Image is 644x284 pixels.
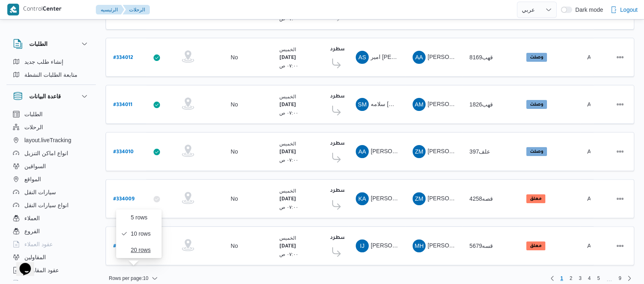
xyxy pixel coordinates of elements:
b: # 334009 [113,197,134,202]
div: No [231,54,238,61]
div: Abadalwahd Muhammad Ahmad Msaad [413,98,426,111]
button: انواع اماكن التنزيل [10,147,93,160]
div: Khald Ali Muhammad Farj [356,192,369,205]
button: Previous page [547,273,557,283]
button: Actions [614,239,627,252]
b: [DATE] [279,197,296,202]
div: Ameir Slah Muhammad Alsaid [356,51,369,64]
span: قهب1826 [469,101,493,108]
span: السواقين [24,161,46,171]
b: فرونت دور مسطرد [330,188,376,194]
span: إنشاء طلب جديد [24,57,63,67]
b: [DATE] [279,150,296,155]
button: Actions [614,51,627,64]
small: ٠٧:٠٠ ص [279,204,298,210]
span: Admin [587,195,603,202]
span: علف397 [469,148,490,155]
button: إنشاء طلب جديد [10,55,93,68]
small: ٠٧:٠٠ ص [279,251,298,257]
a: Next page, 2 [625,273,634,283]
span: AM [415,98,424,111]
h3: الطلبات [29,39,48,49]
b: فرونت دور مسطرد [330,141,376,147]
b: معلق [530,197,542,202]
span: ZM [415,192,424,205]
button: الطلبات [13,39,89,49]
span: 10 rows [131,230,157,237]
small: الخميس [279,94,296,99]
b: فرونت دور مسطرد [330,235,376,241]
div: Ibrahem Jabril Muhammad Ahmad Jmuaah [356,239,369,252]
button: Actions [614,192,627,205]
span: [PERSON_NAME] [PERSON_NAME] [428,54,523,60]
span: امير [PERSON_NAME] [371,54,429,60]
span: Admin [587,54,603,61]
a: #334009 [113,193,134,204]
small: الخميس [279,141,296,146]
div: Zaiad Muhammad Said Atris [413,145,426,158]
div: Zaiad Muhammad Said Atris [413,192,426,205]
div: Salamuah Mahmood Yonis Sulaiaman [356,98,369,111]
b: وصلت [530,102,543,107]
img: X8yXhbKr1z7QwAAAABJRU5ErkJggg== [7,4,19,15]
button: 20 rows [116,242,162,258]
span: AS [358,51,366,64]
span: [PERSON_NAME] [PERSON_NAME] [371,195,466,202]
span: قصه4258 [469,195,493,202]
span: [PERSON_NAME] [428,101,474,107]
span: MH [415,239,424,252]
a: #334008 [113,241,134,251]
span: Logout [620,5,638,15]
span: انواع اماكن التنزيل [24,148,68,158]
span: [PERSON_NAME] [PERSON_NAME] [428,242,523,249]
span: سيارات النقل [24,187,56,197]
small: ٠٧:٠٠ ص [279,16,298,21]
div: Abadalrahamun Ammad Ghrib Khalail [356,145,369,158]
button: 10 rows [116,225,162,242]
button: layout.liveTracking [10,134,93,147]
button: متابعة الطلبات النشطة [10,68,93,81]
span: ZM [415,145,424,158]
b: فرونت دور مسطرد [330,94,376,100]
button: الفروع [10,225,93,238]
a: #334011 [113,99,132,110]
span: وصلت [526,53,547,62]
span: قهب8169 [469,54,493,61]
span: الفروع [24,226,40,236]
span: 3 [579,273,581,283]
li: Skipping pages 6 to 8 [603,273,615,283]
button: 5 rows [116,209,162,225]
span: Rows per page : 10 [109,273,148,283]
span: 2 [570,273,573,283]
button: سيارات النقل [10,186,93,199]
b: # 334012 [113,55,133,61]
b: # 334011 [113,102,132,108]
button: العملاء [10,212,93,225]
span: سلامه [PERSON_NAME] [371,101,434,107]
a: #334010 [113,146,134,157]
a: Page 5 of 9 [594,273,603,283]
span: [PERSON_NAME] [PERSON_NAME] [371,242,466,249]
span: 5 [597,273,600,283]
button: الرحلات [10,121,93,134]
span: وصلت [526,100,547,109]
h3: قاعدة البيانات [29,91,61,101]
b: فرونت دور مسطرد [330,47,376,52]
span: 1 [560,273,563,283]
small: ٠٧:٠٠ ص [279,157,298,163]
span: معلق [526,194,545,203]
span: [PERSON_NAME] [428,148,474,154]
span: معلق [526,241,545,250]
button: المواقع [10,173,93,186]
div: No [231,148,238,155]
b: # 334010 [113,150,134,155]
button: عقود المقاولين [10,264,93,277]
button: الرحلات [123,5,150,15]
a: Page 3 of 9 [575,273,585,283]
span: [PERSON_NAME] [428,195,474,202]
button: الطلبات [10,108,93,121]
a: Page 9 of 9 [615,273,625,283]
span: 4 [588,273,591,283]
small: الخميس [279,47,296,52]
